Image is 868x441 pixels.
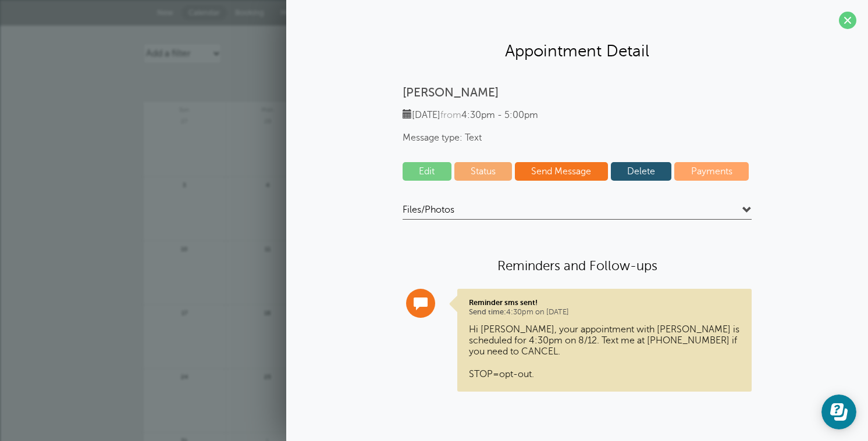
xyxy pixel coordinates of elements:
span: Send time: [469,308,506,316]
span: Booking [235,8,264,17]
span: Mon [226,102,309,113]
a: Edit [403,162,451,181]
a: Status [454,162,513,181]
span: Calendar [188,8,220,17]
span: 3 [179,180,190,189]
span: Files/Photos [403,204,454,216]
h2: Appointment Detail [298,41,856,61]
span: [DATE] 4:30pm - 5:00pm [403,110,538,120]
a: Delete [611,162,672,181]
span: Sun [143,102,226,113]
h4: Reminders and Follow-ups [403,257,752,274]
a: Send Message [515,162,608,181]
span: 24 [179,372,190,381]
span: 11 [262,244,273,253]
a: Calendar [182,5,227,20]
span: 4 [262,180,273,189]
p: Hi [PERSON_NAME], your appointment with [PERSON_NAME] is scheduled for 4:30pm on 8/12. Text me at... [469,324,740,380]
p: 4:30pm on [DATE] [469,298,740,317]
span: Messaging [280,8,318,17]
span: Message type: Text [403,132,752,144]
span: 25 [262,372,273,381]
p: [PERSON_NAME] [403,85,752,100]
span: New [157,8,173,17]
span: 10 [179,244,190,253]
span: from [440,110,461,120]
a: Payments [674,162,749,181]
span: 28 [262,116,273,125]
span: 27 [179,116,190,125]
span: 17 [179,308,190,317]
span: 18 [262,308,273,317]
iframe: Resource center [821,395,856,429]
strong: Reminder sms sent! [469,298,538,307]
